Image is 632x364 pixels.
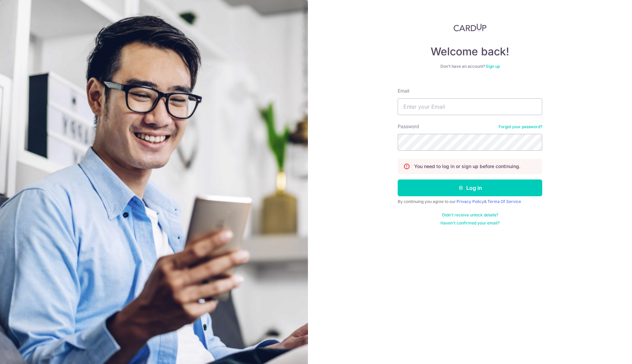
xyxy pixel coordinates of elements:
h4: Welcome back! [398,45,542,58]
a: Terms Of Service [487,199,521,204]
label: Email [398,88,409,94]
a: Haven't confirmed your email? [440,220,500,226]
a: Didn't receive unlock details? [442,212,498,218]
div: Don’t have an account? [398,64,542,69]
img: CardUp Logo [453,23,486,32]
p: You need to log in or sign up before continuing. [414,163,520,170]
a: Privacy Policy [457,199,484,204]
a: Sign up [486,64,500,69]
input: Enter your Email [398,98,542,115]
label: Password [398,123,419,130]
div: By continuing you agree to our & [398,199,542,204]
a: Forgot your password? [499,124,542,129]
button: Log in [398,179,542,196]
